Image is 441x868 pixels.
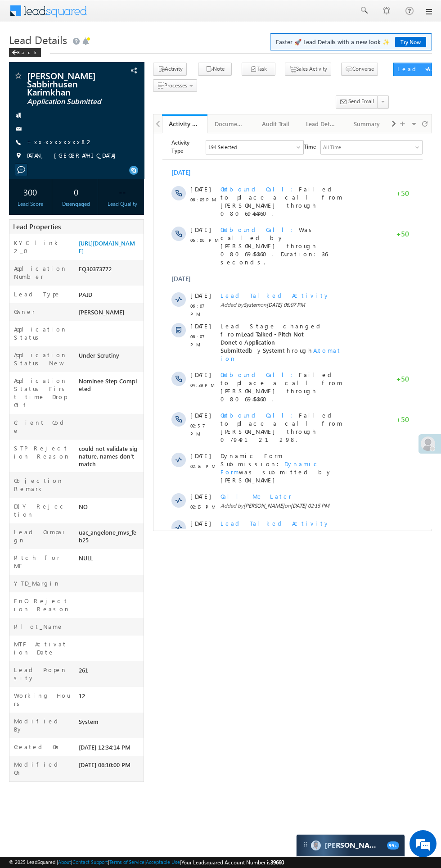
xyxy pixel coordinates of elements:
span: [DATE] [37,92,57,100]
div: Under Scrutiny [76,351,144,364]
span: [PERSON_NAME] [79,308,124,316]
div: [DATE] [18,141,47,150]
div: 194 Selected [55,10,83,18]
label: Application Number [14,264,70,281]
span: Faster 🚀 Lead Details with a new look ✨ [276,37,426,46]
span: Outbound Call [67,278,145,286]
label: Application Status [14,325,70,341]
span: 04:39 PM [37,248,64,256]
span: [DATE] [37,158,57,166]
span: [PERSON_NAME] Sabbirhusen Karimkhan [27,71,109,95]
div: NULL [76,554,144,566]
span: +50 [243,282,256,293]
a: Audit Trail [253,114,298,133]
div: 0 [57,183,95,200]
a: Try Now [395,37,426,47]
label: Owner [14,308,35,316]
span: [DATE] [37,386,57,394]
a: [URL][DOMAIN_NAME] [79,239,135,254]
span: 02:15 PM [37,329,64,337]
span: [PERSON_NAME] [90,369,131,376]
div: 300 [11,183,49,200]
a: Documents [207,114,253,133]
div: -- [103,183,141,200]
span: Your Leadsquared Account Number is [181,859,284,866]
label: Modified By [14,717,70,733]
div: PAID [76,290,144,303]
span: Failed to place a call from [PERSON_NAME] through 08069454360. [67,237,189,269]
span: Dynamic Form Submission: was submitted by [PERSON_NAME] [67,318,193,351]
span: [DATE] [37,52,57,60]
label: KYC link 2_0 [14,239,70,255]
div: [DATE] 12:34:14 PM [76,743,144,755]
span: Failed to place a call from [PERSON_NAME] through 08069454360. [67,52,189,84]
span: Lead Properties [13,222,61,231]
div: Back [9,48,41,57]
div: Lead Score [11,200,49,208]
img: carter-drag [302,841,309,848]
span: [DATE] [37,359,57,367]
label: YTD_Margin [14,579,60,587]
label: Client Code [14,418,70,435]
label: MTF Activation Date [14,640,70,656]
div: [DATE] [18,35,47,43]
a: +xx-xxxxxxxx82 [27,138,93,145]
span: [DATE] 02:15 PM [137,369,176,376]
span: +50 [243,241,256,252]
div: NO [76,502,144,515]
span: Was called by [PERSON_NAME] through 08069454360. Duration:36 seconds. [67,92,174,132]
span: Application Submitted [27,97,109,106]
span: System [90,168,107,175]
button: Converse [341,63,378,76]
span: Dynamic Form [67,327,167,342]
label: Application Status New [14,351,70,367]
span: Added by on [67,168,193,176]
label: Pitch for MF [14,554,70,570]
label: Objection Remark [14,477,70,493]
div: carter-dragCarter[PERSON_NAME]99+ [296,834,405,857]
label: Pilot_Name [14,623,63,631]
span: Outbound Call [67,52,145,59]
div: All Time [170,10,188,18]
div: Lead Actions [397,65,436,73]
label: Working Hours [14,691,70,708]
span: Added by on [67,368,193,377]
label: Lead Type [14,290,61,298]
div: Lead Details [306,118,336,129]
button: Send Email [336,95,378,109]
div: Sales Activity,Email Bounced,Email Link Clicked,Email Marked Spam,Email Opened & 189 more.. [53,7,150,21]
span: Call Me Later [67,359,138,367]
span: 02:57 PM [37,288,64,304]
a: Summary [344,114,390,133]
span: © 2025 LeadSquared | | | | | [9,858,284,867]
div: Audit Trail [260,118,290,129]
span: 06:09 PM [37,62,64,70]
span: [DATE] [37,278,57,286]
span: Outbound Call [67,237,145,245]
li: Activity History [162,114,207,132]
div: Disengaged [57,200,95,208]
span: Send Email [348,97,374,105]
span: Lead Talked Activity [67,386,176,394]
span: Lead Talked - Pitch Not Done [67,197,150,213]
span: Automation [67,213,188,229]
span: 06:07 PM [37,168,64,185]
a: Contact Support [72,859,108,865]
div: System [76,717,144,730]
span: Lead Talked Activity [67,158,176,166]
label: Application Status First time Drop Off [14,377,70,409]
div: Documents [215,118,245,129]
label: Modified On [14,760,70,777]
span: 39660 [270,859,284,866]
span: [DATE] 06:07 PM [113,168,152,175]
a: Lead Details [299,114,344,133]
span: [DATE] [37,237,57,245]
div: Activity History [169,119,201,128]
a: Back [9,48,45,55]
a: Activity History [162,114,207,133]
a: Acceptable Use [146,859,180,865]
div: 12 [76,691,144,704]
span: +50 [243,56,256,67]
span: Processes [164,82,187,89]
label: DIY Rejection [14,502,70,518]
